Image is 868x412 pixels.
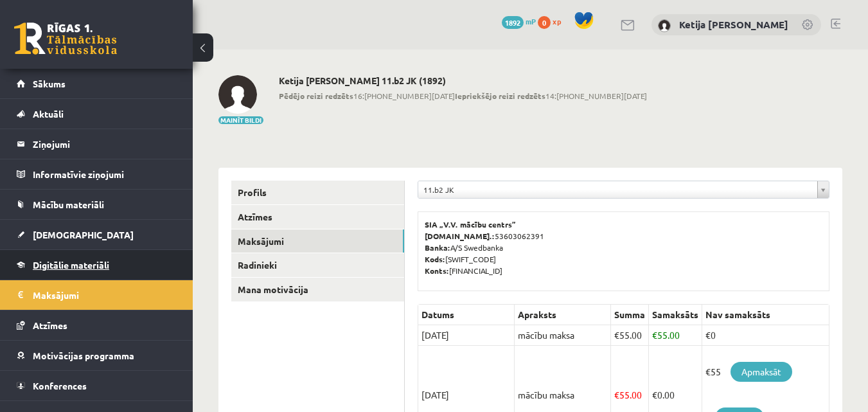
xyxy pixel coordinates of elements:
span: € [652,329,657,341]
b: Konts: [425,265,449,276]
td: [DATE] [418,325,515,346]
a: Apmaksāt [731,362,792,382]
span: 0 [538,16,551,29]
img: Ketija Nikola Kmeta [658,19,671,32]
span: 1892 [502,16,524,29]
td: €0 [702,325,829,346]
span: 16:[PHONE_NUMBER][DATE] 14:[PHONE_NUMBER][DATE] [279,90,647,102]
td: mācību maksa [515,325,611,346]
th: Summa [611,305,649,325]
th: Samaksāts [649,305,702,325]
a: Mana motivācija [231,278,404,301]
span: xp [553,16,561,26]
span: Sākums [33,78,66,89]
th: Datums [418,305,515,325]
th: Apraksts [515,305,611,325]
a: Atzīmes [17,310,177,340]
b: Kods: [425,254,445,264]
a: Konferences [17,371,177,400]
span: € [614,329,619,341]
span: € [652,389,657,400]
b: Banka: [425,242,450,253]
b: [DOMAIN_NAME].: [425,231,495,241]
a: Ziņojumi [17,129,177,159]
span: Aktuāli [33,108,64,120]
a: 11.b2 JK [418,181,829,198]
a: Motivācijas programma [17,341,177,370]
span: Mācību materiāli [33,199,104,210]
span: Digitālie materiāli [33,259,109,271]
legend: Informatīvie ziņojumi [33,159,177,189]
a: 1892 mP [502,16,536,26]
a: [DEMOGRAPHIC_DATA] [17,220,177,249]
a: Atzīmes [231,205,404,229]
a: Digitālie materiāli [17,250,177,280]
a: Sākums [17,69,177,98]
img: Ketija Nikola Kmeta [218,75,257,114]
td: 55.00 [611,325,649,346]
b: Iepriekšējo reizi redzēts [455,91,545,101]
a: 0 xp [538,16,567,26]
b: SIA „V.V. mācību centrs” [425,219,517,229]
span: mP [526,16,536,26]
legend: Maksājumi [33,280,177,310]
legend: Ziņojumi [33,129,177,159]
span: Konferences [33,380,87,391]
h2: Ketija [PERSON_NAME] 11.b2 JK (1892) [279,75,647,86]
span: Atzīmes [33,319,67,331]
a: Informatīvie ziņojumi [17,159,177,189]
span: 11.b2 JK [423,181,812,198]
a: Profils [231,181,404,204]
span: Motivācijas programma [33,350,134,361]
span: € [614,389,619,400]
a: Maksājumi [17,280,177,310]
a: Mācību materiāli [17,190,177,219]
b: Pēdējo reizi redzēts [279,91,353,101]
a: Maksājumi [231,229,404,253]
a: Rīgas 1. Tālmācības vidusskola [14,22,117,55]
button: Mainīt bildi [218,116,263,124]
p: 53603062391 A/S Swedbanka [SWIFT_CODE] [FINANCIAL_ID] [425,219,822,276]
th: Nav samaksāts [702,305,829,325]
a: Radinieki [231,253,404,277]
td: 55.00 [649,325,702,346]
a: Aktuāli [17,99,177,129]
span: [DEMOGRAPHIC_DATA] [33,229,134,240]
a: Ketija [PERSON_NAME] [679,18,788,31]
